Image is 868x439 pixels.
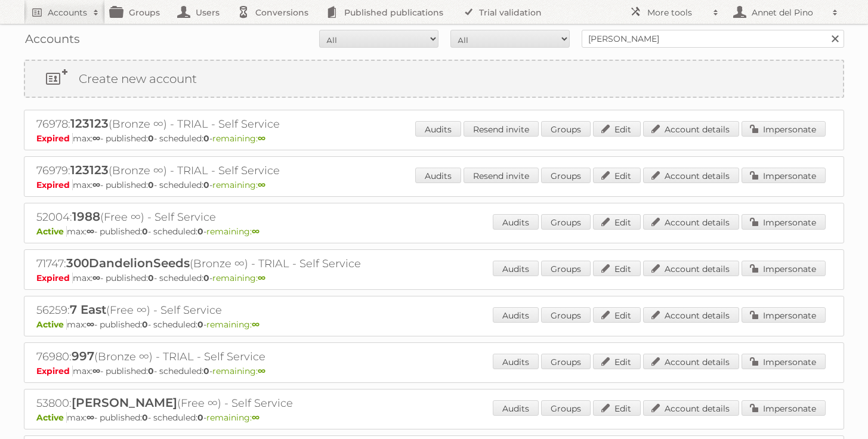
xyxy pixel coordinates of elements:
span: remaining: [206,226,260,237]
span: 7 East [70,302,106,317]
h2: 76978: (Bronze ∞) - TRIAL - Self Service [36,116,454,132]
p: max: - published: - scheduled: - [36,180,832,190]
a: Impersonate [742,307,826,323]
a: Edit [593,168,641,183]
a: Account details [643,354,739,369]
strong: 0 [197,319,203,330]
span: Expired [36,133,73,144]
strong: 0 [148,273,154,283]
strong: 0 [142,226,148,237]
span: 123123 [70,116,109,131]
a: Edit [593,121,641,137]
h2: 53800: (Free ∞) - Self Service [36,395,454,411]
a: Groups [541,168,591,183]
strong: ∞ [252,319,260,330]
strong: ∞ [92,180,100,190]
a: Edit [593,400,641,416]
span: Active [36,412,67,423]
h2: Annet del Pino [749,7,826,18]
span: remaining: [206,319,260,330]
a: Account details [643,400,739,416]
a: Impersonate [742,168,826,183]
p: max: - published: - scheduled: - [36,273,832,283]
strong: ∞ [258,366,265,376]
strong: ∞ [87,226,94,237]
strong: 0 [203,133,209,144]
span: Expired [36,180,73,190]
a: Edit [593,354,641,369]
strong: 0 [203,180,209,190]
span: 997 [72,349,94,363]
a: Impersonate [742,214,826,230]
a: Groups [541,354,591,369]
strong: 0 [148,366,154,376]
h2: Accounts [48,7,87,18]
a: Audits [493,307,539,323]
a: Audits [415,121,461,137]
p: max: - published: - scheduled: - [36,133,832,144]
strong: ∞ [87,412,94,423]
a: Impersonate [742,354,826,369]
a: Account details [643,261,739,276]
h2: 71747: (Bronze ∞) - TRIAL - Self Service [36,256,454,271]
a: Account details [643,307,739,323]
a: Resend invite [464,168,539,183]
a: Resend invite [464,121,539,137]
a: Groups [541,400,591,416]
a: Audits [493,354,539,369]
span: Expired [36,366,73,376]
a: Account details [643,214,739,230]
a: Audits [415,168,461,183]
a: Edit [593,214,641,230]
strong: 0 [203,273,209,283]
a: Edit [593,261,641,276]
a: Impersonate [742,400,826,416]
strong: 0 [148,180,154,190]
p: max: - published: - scheduled: - [36,366,832,376]
a: Create new account [25,61,843,97]
a: Impersonate [742,121,826,137]
span: remaining: [212,180,265,190]
p: max: - published: - scheduled: - [36,412,832,423]
span: 123123 [70,163,109,177]
h2: 76979: (Bronze ∞) - TRIAL - Self Service [36,163,454,178]
strong: ∞ [92,133,100,144]
a: Groups [541,121,591,137]
span: remaining: [212,273,265,283]
strong: ∞ [252,412,260,423]
strong: ∞ [92,273,100,283]
strong: 0 [142,412,148,423]
span: 300DandelionSeeds [66,256,190,270]
strong: 0 [148,133,154,144]
a: Account details [643,121,739,137]
a: Groups [541,261,591,276]
a: Edit [593,307,641,323]
strong: 0 [203,366,209,376]
strong: ∞ [252,226,260,237]
a: Groups [541,214,591,230]
p: max: - published: - scheduled: - [36,319,832,330]
strong: ∞ [258,133,265,144]
span: Expired [36,273,73,283]
strong: ∞ [92,366,100,376]
h2: 52004: (Free ∞) - Self Service [36,209,454,225]
span: remaining: [206,412,260,423]
a: Groups [541,307,591,323]
span: remaining: [212,366,265,376]
span: 1988 [72,209,100,224]
span: [PERSON_NAME] [72,395,177,410]
a: Audits [493,261,539,276]
strong: ∞ [258,180,265,190]
h2: More tools [647,7,707,18]
strong: ∞ [87,319,94,330]
strong: 0 [142,319,148,330]
span: Active [36,319,67,330]
a: Impersonate [742,261,826,276]
h2: 56259: (Free ∞) - Self Service [36,302,454,318]
p: max: - published: - scheduled: - [36,226,832,237]
strong: 0 [197,412,203,423]
strong: ∞ [258,273,265,283]
span: Active [36,226,67,237]
a: Account details [643,168,739,183]
a: Audits [493,214,539,230]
